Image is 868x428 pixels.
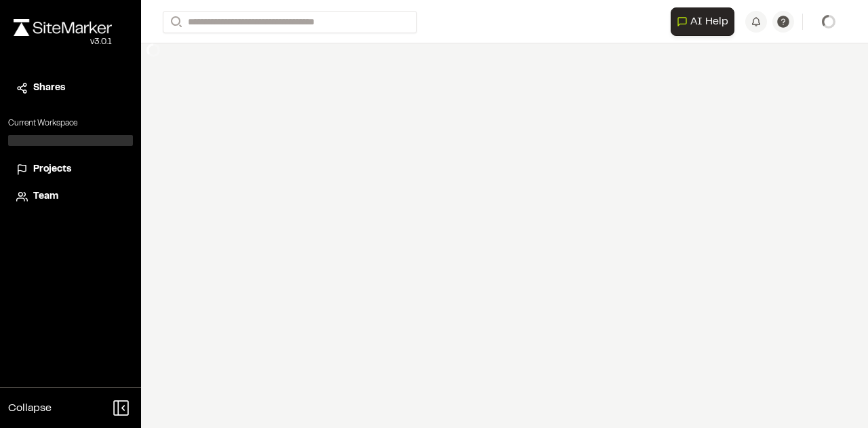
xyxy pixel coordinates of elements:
[690,14,728,30] span: AI Help
[14,36,112,48] div: Oh geez...please don't...
[33,81,65,96] span: Shares
[8,400,52,416] span: Collapse
[16,81,125,96] a: Shares
[671,7,734,36] button: Open AI Assistant
[671,7,740,36] div: Open AI Assistant
[16,189,125,204] a: Team
[33,189,58,204] span: Team
[16,162,125,177] a: Projects
[14,19,112,36] img: rebrand.png
[163,11,187,33] button: Search
[33,162,71,177] span: Projects
[8,117,133,130] p: Current Workspace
